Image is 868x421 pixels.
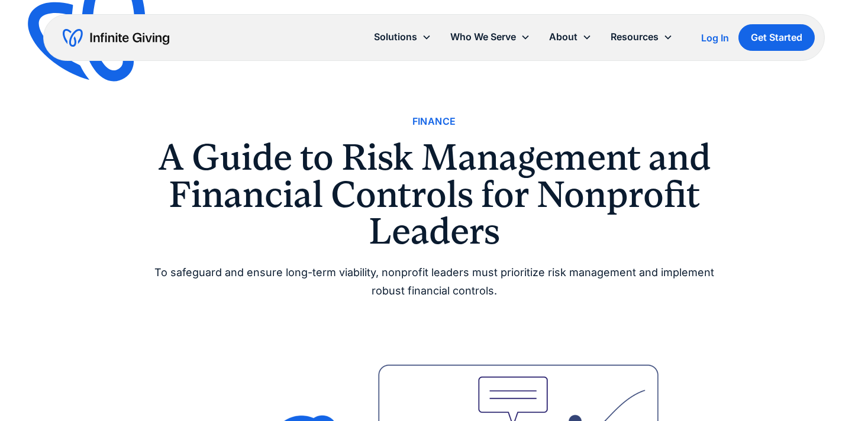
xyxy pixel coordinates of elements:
[549,29,577,45] div: About
[540,24,601,50] div: About
[701,33,729,43] div: Log In
[364,24,441,50] div: Solutions
[374,29,417,45] div: Solutions
[738,24,815,51] a: Get Started
[701,31,729,45] a: Log In
[601,24,682,50] div: Resources
[150,264,718,300] div: To safeguard and ensure long-term viability, nonprofit leaders must prioritize risk management an...
[450,29,516,45] div: Who We Serve
[412,114,456,129] a: Finance
[63,28,169,47] a: home
[150,139,718,250] h1: A Guide to Risk Management and Financial Controls for Nonprofit Leaders
[611,29,659,45] div: Resources
[441,24,540,50] div: Who We Serve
